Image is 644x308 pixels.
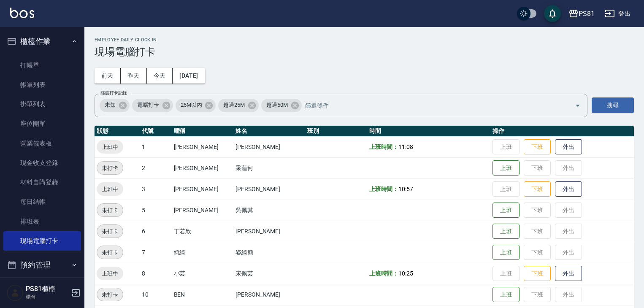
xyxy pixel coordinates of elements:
td: [PERSON_NAME] [172,200,233,221]
span: 未打卡 [97,164,123,173]
span: 超過25M [218,101,250,109]
a: 座位開單 [3,114,81,133]
img: Person [7,284,24,301]
a: 材料自購登錄 [3,173,81,192]
button: 登出 [601,6,634,22]
span: 電腦打卡 [132,101,164,109]
td: 10 [140,284,172,305]
td: 8 [140,263,172,284]
button: 外出 [555,181,582,197]
button: [DATE] [173,68,205,84]
td: [PERSON_NAME] [233,284,305,305]
td: 吳佩其 [233,200,305,221]
div: 超過25M [218,99,259,112]
a: 現場電腦打卡 [3,231,81,251]
span: 上班中 [97,269,123,278]
span: 11:08 [398,143,413,150]
td: [PERSON_NAME] [233,136,305,157]
input: 篩選條件 [303,98,560,113]
button: 預約管理 [3,254,81,276]
button: 報表及分析 [3,276,81,298]
button: 下班 [524,266,551,281]
button: 上班 [492,160,520,176]
th: 代號 [140,126,172,137]
button: 下班 [524,181,551,197]
a: 每日結帳 [3,192,81,211]
span: 25M以內 [176,101,207,109]
label: 篩選打卡記錄 [100,90,127,96]
img: Logo [10,8,34,18]
h5: PS81櫃檯 [26,285,69,293]
td: 采蓮何 [233,157,305,178]
td: [PERSON_NAME] [172,157,233,178]
th: 時間 [367,126,491,137]
div: 超過50M [261,99,302,112]
button: save [544,5,561,22]
td: 6 [140,221,172,242]
a: 打帳單 [3,56,81,75]
th: 狀態 [95,126,140,137]
th: 暱稱 [172,126,233,137]
td: [PERSON_NAME] [172,178,233,200]
button: 下班 [524,139,551,155]
button: Open [571,99,584,112]
td: 姿綺簡 [233,242,305,263]
div: 25M以內 [176,99,216,112]
div: 未知 [100,99,130,112]
h2: Employee Daily Clock In [95,37,634,43]
td: BEN [172,284,233,305]
span: 未打卡 [97,227,123,236]
button: 上班 [492,203,520,218]
button: 上班 [492,245,520,260]
a: 營業儀表板 [3,134,81,153]
button: 昨天 [121,68,147,84]
a: 現金收支登錄 [3,153,81,173]
button: 上班 [492,224,520,239]
button: 外出 [555,139,582,155]
span: 未打卡 [97,248,123,257]
td: 3 [140,178,172,200]
a: 掛單列表 [3,95,81,114]
span: 未知 [100,101,121,109]
span: 10:57 [398,186,413,192]
td: [PERSON_NAME] [233,221,305,242]
span: 上班中 [97,185,123,194]
td: 小芸 [172,263,233,284]
td: 2 [140,157,172,178]
th: 操作 [490,126,634,137]
td: 7 [140,242,172,263]
h3: 現場電腦打卡 [95,46,634,58]
b: 上班時間： [369,186,399,192]
span: 未打卡 [97,206,123,215]
th: 姓名 [233,126,305,137]
button: 前天 [95,68,121,84]
th: 班別 [305,126,367,137]
td: 綺綺 [172,242,233,263]
button: 外出 [555,266,582,281]
div: PS81 [579,8,595,19]
div: 電腦打卡 [132,99,173,112]
a: 帳單列表 [3,75,81,95]
td: [PERSON_NAME] [233,178,305,200]
button: 搜尋 [592,97,634,113]
p: 櫃台 [26,293,69,301]
td: 5 [140,200,172,221]
a: 排班表 [3,212,81,231]
span: 10:25 [398,270,413,277]
b: 上班時間： [369,270,399,277]
td: [PERSON_NAME] [172,136,233,157]
button: PS81 [565,5,598,22]
td: 1 [140,136,172,157]
b: 上班時間： [369,143,399,150]
td: 丁若欣 [172,221,233,242]
td: 宋佩芸 [233,263,305,284]
button: 今天 [147,68,173,84]
button: 上班 [492,287,520,303]
button: 櫃檯作業 [3,30,81,52]
span: 未打卡 [97,290,123,299]
span: 超過50M [261,101,293,109]
span: 上班中 [97,143,123,151]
